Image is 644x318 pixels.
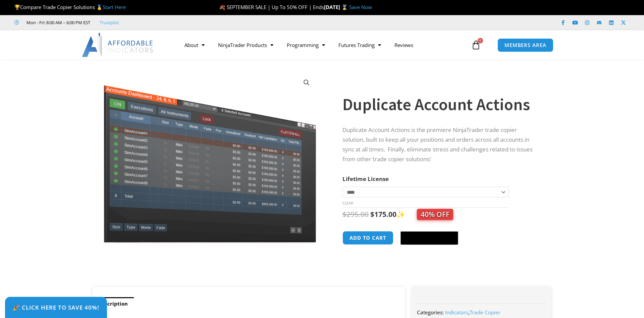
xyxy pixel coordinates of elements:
img: 🏆 [15,5,20,10]
a: Trustpilot [100,18,119,27]
span: 🍂 SEPTEMBER SALE | Up To 50% OFF | Ends [219,4,324,10]
a: Futures Trading [332,37,388,53]
span: $ [370,210,374,219]
p: Duplicate Account Actions is the premiere NinjaTrader trade copier solution, built to keep all yo... [342,125,538,164]
iframe: PayPal Message 1 [342,254,538,260]
bdi: 295.00 [342,210,369,219]
bdi: 175.00 [370,210,396,219]
a: 0 [461,35,491,55]
a: Save Now [349,4,372,10]
a: About [178,37,211,53]
a: MEMBERS AREA [497,38,553,52]
button: Add to cart [342,231,393,245]
span: Compare Trade Copier Solutions 🥇 [14,4,126,10]
a: Clear options [342,201,353,206]
a: Programming [280,37,332,53]
label: Lifetime License [342,175,389,183]
span: 0 [478,38,483,43]
a: Start Here [103,4,126,10]
span: MEMBERS AREA [504,43,546,48]
a: Reviews [388,37,420,53]
button: Buy with GPay [400,231,458,245]
strong: [DATE] ⌛ [324,4,349,10]
span: 40% OFF [417,209,453,220]
span: Mon - Fri: 8:00 AM – 6:00 PM EST [25,18,90,27]
img: LogoAI | Affordable Indicators – NinjaTrader [82,33,154,57]
h1: Duplicate Account Actions [342,93,538,116]
span: $ [342,210,346,219]
nav: Menu [178,37,470,53]
span: 🎉 Click Here to save 40%! [13,305,99,310]
a: NinjaTrader Products [211,37,280,53]
a: 🎉 Click Here to save 40%! [5,297,107,318]
span: ✨ [396,210,453,219]
a: View full-screen image gallery [301,77,313,89]
img: Screenshot 2024-08-26 15414455555 [102,72,318,243]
